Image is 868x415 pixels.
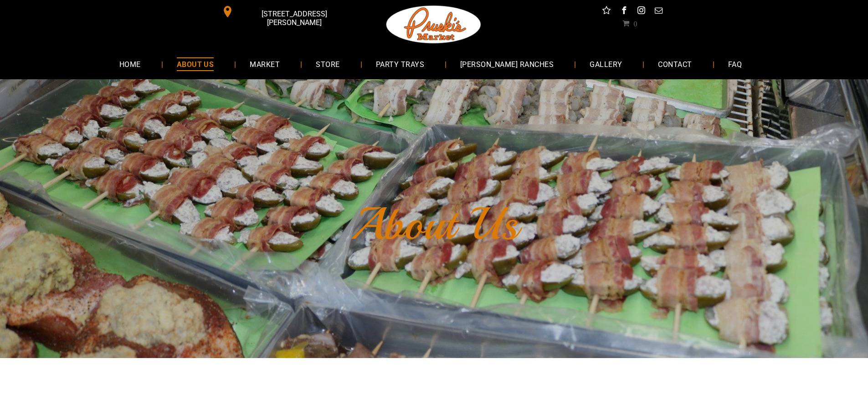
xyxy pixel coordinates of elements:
a: instagram [635,5,647,19]
a: GALLERY [576,52,636,76]
a: PARTY TRAYS [362,52,438,76]
a: [STREET_ADDRESS][PERSON_NAME] [216,5,355,19]
a: [PERSON_NAME] RANCHES [447,52,567,76]
span: [STREET_ADDRESS][PERSON_NAME] [235,5,353,31]
font: About Us [350,196,518,252]
a: Social network [601,5,612,19]
a: STORE [302,52,353,76]
a: email [652,5,664,19]
span: 0 [633,20,637,27]
a: ABOUT US [163,52,228,76]
a: HOME [106,52,154,76]
a: MARKET [236,52,293,76]
a: FAQ [714,52,755,76]
a: facebook [618,5,630,19]
a: CONTACT [644,52,705,76]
